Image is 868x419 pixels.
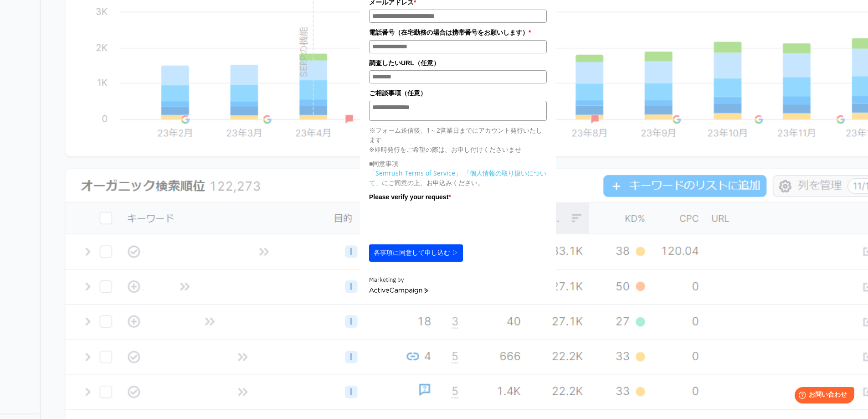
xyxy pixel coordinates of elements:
p: ■同意事項 [369,159,547,168]
label: 電話番号（在宅勤務の場合は携帯番号をお願いします） [369,27,547,37]
p: ※フォーム送信後、1～2営業日までにアカウント発行いたします ※即時発行をご希望の際は、お申し付けくださいませ [369,125,547,154]
div: Marketing by [369,275,547,285]
iframe: reCAPTCHA [369,204,508,240]
a: 「個人情報の取り扱いについて」 [369,169,546,187]
button: 各事項に同意して申し込む ▷ [369,244,463,262]
label: Please verify your request [369,192,547,202]
p: にご同意の上、お申込みください。 [369,168,547,187]
iframe: Help widget launcher [787,383,858,409]
label: 調査したいURL（任意） [369,58,547,68]
label: ご相談事項（任意） [369,88,547,98]
a: 「Semrush Terms of Service」 [369,169,462,177]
